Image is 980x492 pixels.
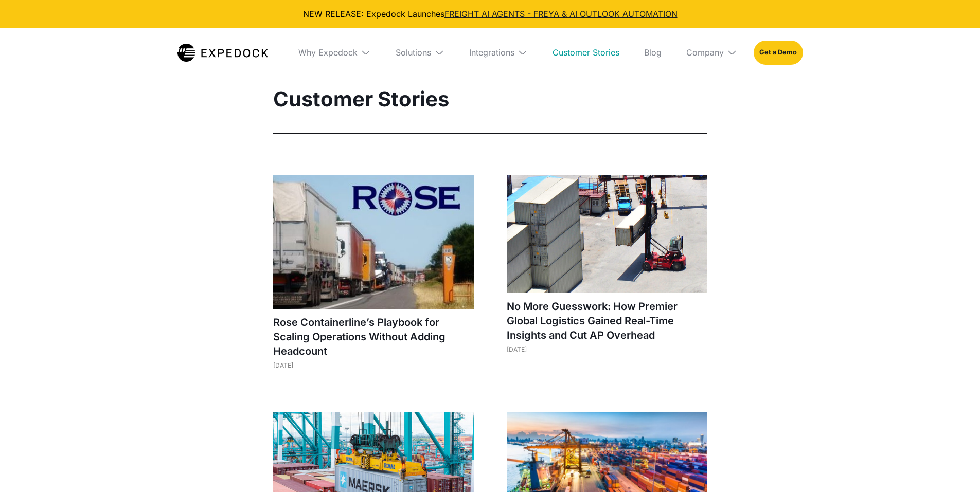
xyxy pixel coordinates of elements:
[544,28,628,77] a: Customer Stories
[507,175,707,363] a: No More Guesswork: How Premier Global Logistics Gained Real-Time Insights and Cut AP Overhead[DATE]
[387,28,453,77] div: Solutions
[678,28,745,77] div: Company
[461,28,536,77] div: Integrations
[396,47,431,58] div: Solutions
[444,9,678,19] a: FREIGHT AI AGENTS - FREYA & AI OUTLOOK AUTOMATION
[507,345,707,353] div: [DATE]
[636,28,670,77] a: Blog
[273,315,474,358] h1: Rose Containerline’s Playbook for Scaling Operations Without Adding Headcount
[290,28,379,77] div: Why Expedock
[754,41,803,64] a: Get a Demo
[273,175,474,379] a: Rose Containerline’s Playbook for Scaling Operations Without Adding Headcount[DATE]
[298,47,358,58] div: Why Expedock
[507,299,707,342] h1: No More Guesswork: How Premier Global Logistics Gained Real-Time Insights and Cut AP Overhead
[686,47,724,58] div: Company
[273,361,474,369] div: [DATE]
[469,47,514,58] div: Integrations
[273,86,707,112] h1: Customer Stories
[8,8,972,20] div: NEW RELEASE: Expedock Launches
